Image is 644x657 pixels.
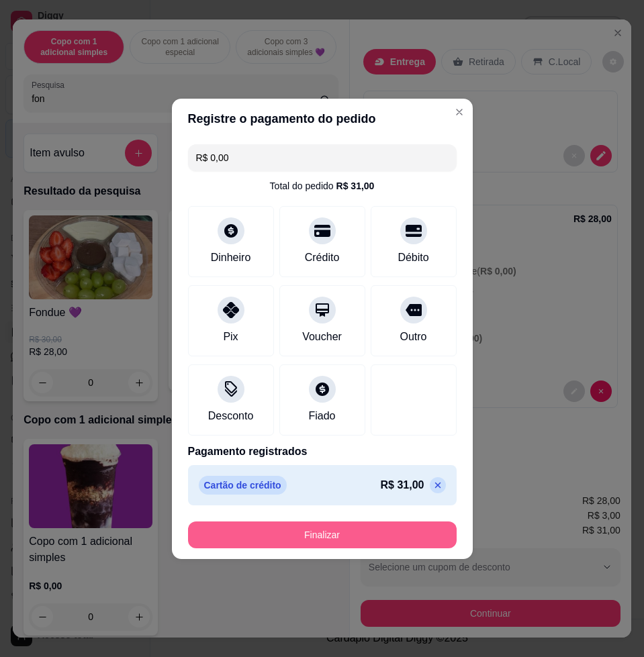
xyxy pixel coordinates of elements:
[449,101,470,123] button: Close
[270,179,375,193] div: Total do pedido
[336,179,375,193] div: R$ 31,00
[188,521,457,548] button: Finalizar
[172,99,473,139] header: Registre o pagamento do pedido
[305,250,340,266] div: Crédito
[308,408,335,424] div: Fiado
[199,476,287,495] p: Cartão de crédito
[196,144,449,171] input: Ex.: hambúrguer de cordeiro
[398,250,428,266] div: Débito
[302,329,342,345] div: Voucher
[211,250,251,266] div: Dinheiro
[188,444,457,460] p: Pagamento registrados
[223,329,238,345] div: Pix
[208,408,254,424] div: Desconto
[381,477,424,493] p: R$ 31,00
[400,329,426,345] div: Outro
